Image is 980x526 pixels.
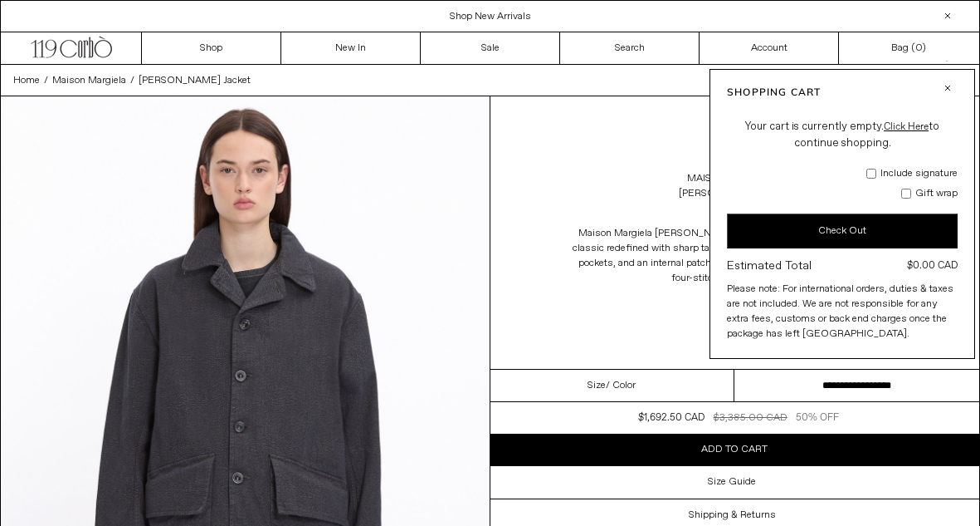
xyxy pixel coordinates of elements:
[679,186,791,201] div: [PERSON_NAME] Jacket
[708,476,756,488] h3: Size Guide
[450,10,531,23] a: Shop New Arrivals
[714,410,787,425] div: $3,385.00 CAD
[13,73,40,88] a: Home
[421,32,560,64] a: Sale
[13,74,40,87] span: Home
[52,74,126,87] span: Maison Margiela
[701,443,768,456] span: Add to cart
[139,74,251,87] span: [PERSON_NAME] Jacket
[52,73,126,88] a: Maison Margiela
[689,509,776,521] h3: Shipping & Returns
[130,73,134,88] span: /
[915,42,922,55] span: 0
[638,410,705,425] div: $1,692.50 CAD
[606,378,636,393] span: / Color
[281,32,421,64] a: New In
[687,171,782,186] a: Maison Margiela
[588,378,606,393] span: Size
[839,32,978,64] a: Bag ()
[44,73,48,88] span: /
[490,434,980,465] button: Add to cart
[700,32,839,64] a: Account
[139,73,251,88] a: [PERSON_NAME] Jacket
[915,41,926,56] span: )
[796,410,839,425] div: 50% OFF
[568,218,900,294] p: Maison Margiela [PERSON_NAME] Jacket in midnight blue. A modern classic redefined with sharp tail...
[560,32,700,64] a: Search
[142,32,281,64] a: Shop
